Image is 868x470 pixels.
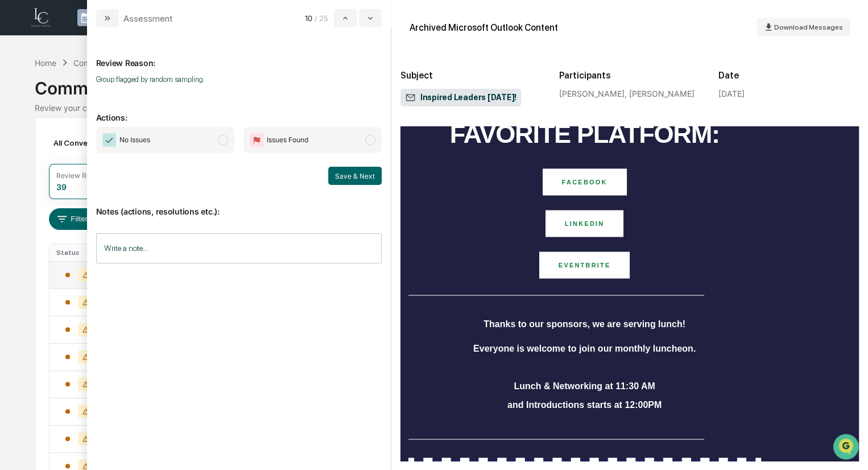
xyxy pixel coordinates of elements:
[96,44,382,68] p: Review Reason:
[96,99,382,122] p: Actions:
[49,134,135,152] div: All Conversations
[80,192,138,201] a: Powered byPylon
[193,90,207,104] button: Start new chat
[559,262,611,269] span: EVENTBRITE
[444,399,725,410] p: and Introductions starts at 12:00PM
[11,145,20,154] div: 🖐️
[410,22,558,33] div: Archived Microsoft Outlook Content
[444,380,725,391] p: Lunch & Networking at 11:30 AM
[73,58,166,68] div: Communications Archive
[49,244,110,261] th: Status
[11,24,207,42] p: How can we help?
[718,70,859,81] h2: Date
[113,193,138,201] span: Pylon
[400,70,541,81] h2: Subject
[49,208,98,230] button: Filters
[35,58,56,68] div: Home
[545,210,623,237] a: LINKEDIN
[119,134,150,146] span: No Issues
[82,145,92,154] div: 🗄️
[562,179,607,185] span: FACEBOOK
[405,92,516,104] span: Inspired Leaders [DATE]!
[96,75,382,84] p: Group flagged by random sampling.
[305,14,312,23] span: 10
[444,316,725,331] p: Thanks to our sponsors, we are serving lunch!
[123,13,173,24] div: Assessment
[444,343,725,354] p: Everyone is welcome to join our monthly luncheon.
[102,133,116,147] img: Checkmark
[7,139,78,159] a: 🖐️Preclearance
[832,432,862,463] iframe: Open customer support
[7,160,76,181] a: 🔎Data Lookup
[56,171,111,180] div: Review Required
[250,133,263,147] img: Flag
[11,87,32,108] img: 1746055101610-c473b297-6a78-478c-a979-82029cc54cd1
[27,7,55,28] img: logo
[39,98,144,108] div: We're available if you need us!
[565,220,605,227] span: LINKEDIN
[23,143,73,155] span: Preclearance
[559,89,700,98] div: [PERSON_NAME], [PERSON_NAME]
[757,18,850,36] button: Download Messages
[328,167,382,185] button: Save & Next
[56,182,67,192] div: 39
[543,168,627,195] a: FACEBOOK
[23,165,72,176] span: Data Lookup
[718,89,745,98] div: [DATE]
[94,143,141,155] span: Attestations
[774,23,843,31] span: Download Messages
[35,103,833,113] div: Review your communication records across channels
[11,166,20,175] div: 🔎
[559,70,700,81] h2: Participants
[267,134,308,146] span: Issues Found
[39,87,187,98] div: Start new chat
[539,252,630,278] a: EVENTBRITE
[78,139,146,159] a: 🗄️Attestations
[315,14,332,23] span: / 25
[35,69,833,98] div: Communications Archive
[96,193,382,216] p: Notes (actions, resolutions etc.):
